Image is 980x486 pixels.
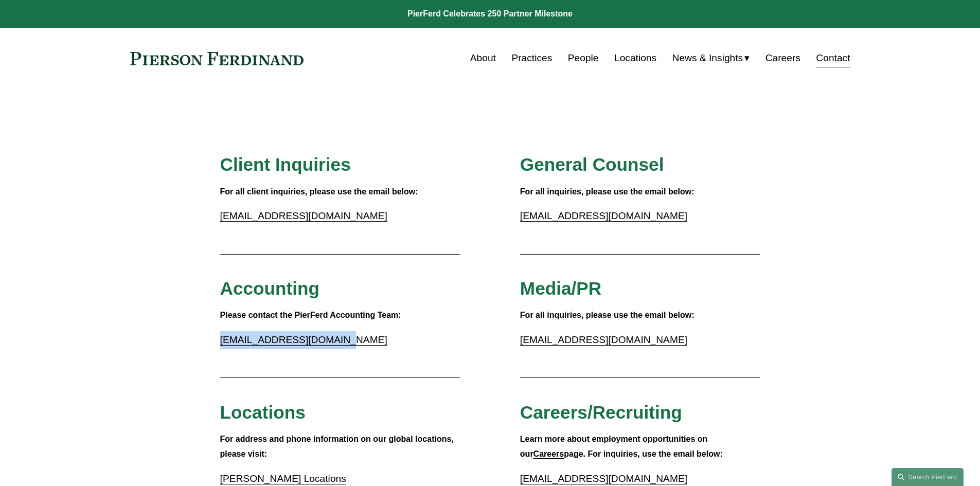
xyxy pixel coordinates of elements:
a: [EMAIL_ADDRESS][DOMAIN_NAME] [220,210,387,221]
a: [PERSON_NAME] Locations [220,473,346,484]
a: Contact [816,48,850,68]
a: [EMAIL_ADDRESS][DOMAIN_NAME] [520,473,687,484]
a: [EMAIL_ADDRESS][DOMAIN_NAME] [520,210,687,221]
span: News & Insights [672,49,743,67]
strong: For all inquiries, please use the email below: [520,311,694,319]
a: [EMAIL_ADDRESS][DOMAIN_NAME] [220,334,387,345]
strong: For all inquiries, please use the email below: [520,187,694,196]
span: Client Inquiries [220,154,351,174]
a: About [470,48,496,68]
strong: For address and phone information on our global locations, please visit: [220,435,456,458]
a: Search this site [892,468,964,486]
a: Locations [614,48,656,68]
span: Locations [220,402,306,422]
span: General Counsel [520,154,664,174]
strong: Please contact the PierFerd Accounting Team: [220,311,401,319]
strong: For all client inquiries, please use the email below: [220,187,418,196]
span: Media/PR [520,278,601,298]
a: Careers [765,48,800,68]
a: Practices [511,48,552,68]
span: Careers/Recruiting [520,402,682,422]
span: Accounting [220,278,320,298]
a: folder dropdown [672,48,750,68]
a: Careers [533,449,564,458]
a: [EMAIL_ADDRESS][DOMAIN_NAME] [520,334,687,345]
a: People [568,48,599,68]
strong: Learn more about employment opportunities on our [520,435,710,458]
strong: page. For inquiries, use the email below: [564,449,723,458]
